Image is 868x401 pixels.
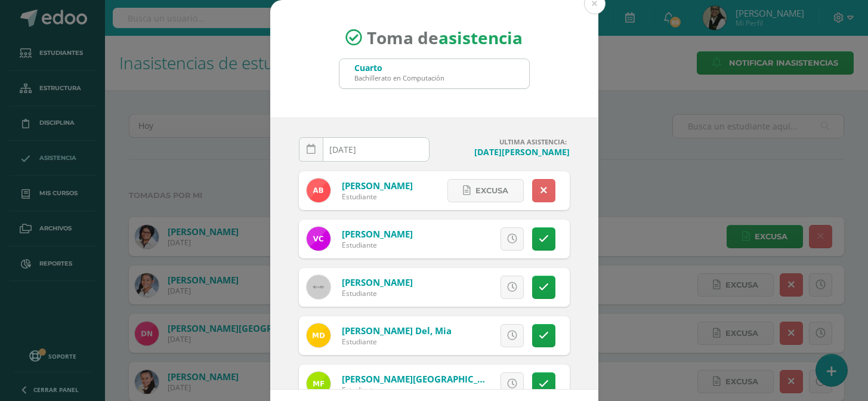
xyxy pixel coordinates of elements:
a: [PERSON_NAME] [342,228,413,240]
a: [PERSON_NAME][GEOGRAPHIC_DATA] [342,373,504,385]
div: Bachillerato en Computación [354,73,444,82]
div: Estudiante [342,192,413,202]
a: [PERSON_NAME] [342,180,413,192]
div: Cuarto [354,62,444,73]
input: Busca un grado o sección aquí... [339,59,529,88]
span: Excusa [475,180,508,202]
div: Estudiante [342,288,413,298]
img: 139ea06ae9a1dffe6debac4db46d3591.png [307,178,330,202]
img: 3c190e6d716f15992c13729c64d977a6.png [307,227,330,251]
h4: [DATE][PERSON_NAME] [439,146,570,158]
div: Estudiante [342,385,485,395]
span: Toma de [367,26,523,49]
div: Estudiante [342,240,413,250]
img: 60x60 [307,275,330,299]
a: [PERSON_NAME] del, Mia [342,325,452,337]
div: Estudiante [342,337,452,347]
input: Fecha de Inasistencia [299,138,429,161]
a: Excusa [447,179,524,202]
img: dbb704392d0fd8a0a574fdfa53d805cd.png [307,323,330,347]
img: 3c8af46ef13ebbb202e0ea2f1fff1b0a.png [307,372,330,396]
h4: ULTIMA ASISTENCIA: [439,137,570,146]
strong: asistencia [438,26,523,49]
a: [PERSON_NAME] [342,276,413,288]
